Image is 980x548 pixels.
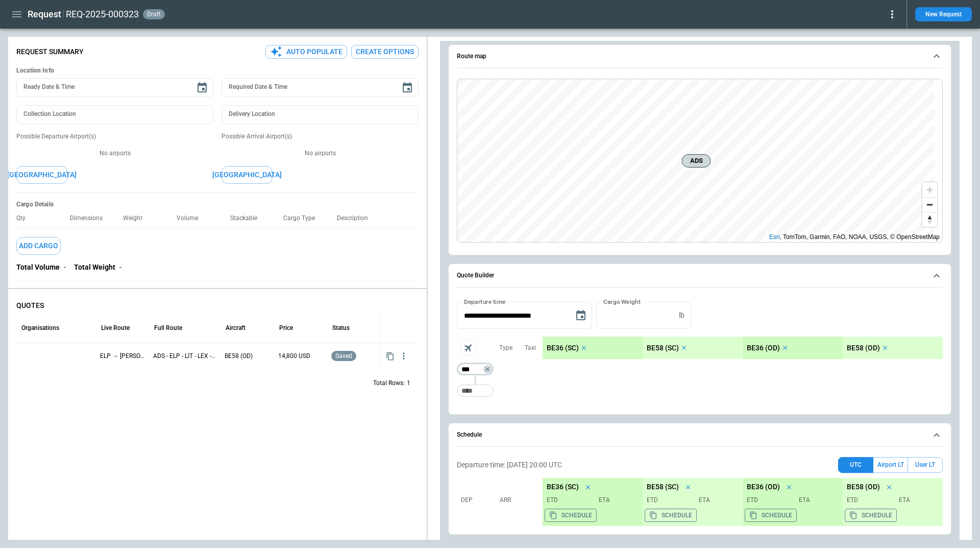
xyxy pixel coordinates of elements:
p: ETD [847,496,891,505]
div: Aircraft [226,324,246,331]
h1: Request [28,8,61,20]
div: , TomTom, Garmin, FAO, NOAA, USGS, © OpenStreetMap [769,232,940,242]
div: Price [279,324,293,331]
button: Copy the aircraft schedule to your clipboard [645,509,697,522]
p: ETD [547,496,591,505]
p: Request Summary [16,47,84,56]
h6: Location Info [16,67,419,75]
p: Possible Departure Airport(s) [16,132,213,141]
button: Zoom out [922,197,937,212]
p: - [64,263,66,272]
div: Organisations [21,324,59,331]
p: ETA [795,496,839,505]
div: Schedule [457,453,943,530]
div: scrollable content [543,337,943,359]
p: Weight [123,215,151,222]
p: BE58 (OD) [847,483,880,491]
p: BE58 (OD) [225,352,269,361]
button: Choose date [397,78,418,98]
h2: REQ-2025-000323 [66,8,139,20]
p: No airports [222,149,419,158]
button: User LT [908,457,943,473]
p: Description [337,215,376,222]
div: Saved [331,343,376,369]
button: [GEOGRAPHIC_DATA] [16,166,67,184]
button: Zoom in [922,182,937,197]
p: Arr [500,496,535,505]
span: draft [145,11,163,18]
button: [GEOGRAPHIC_DATA] [222,166,273,184]
p: Cargo Type [283,215,323,222]
p: BE36 (OD) [747,483,780,491]
p: BE58 (OD) [847,344,880,352]
p: Possible Arrival Airport(s) [222,132,419,141]
button: Copy the aircraft schedule to your clipboard [845,509,897,522]
div: Not found [457,363,494,375]
div: Too short [457,385,494,397]
p: Volume [177,215,206,222]
p: Dimensions [70,215,111,222]
p: 1 [407,379,410,388]
h6: Quote Builder [457,272,494,279]
p: BE58 (SC) [647,344,679,352]
p: - [119,263,121,272]
p: BE36 (SC) [547,344,579,352]
label: Cargo Weight [603,297,641,306]
div: Quote Builder [457,302,943,402]
p: ETA [895,496,939,505]
div: Full Route [154,324,182,331]
label: Departure time [464,297,506,306]
p: ETD [647,496,691,505]
button: Auto Populate [265,45,347,59]
canvas: Map [457,79,935,243]
div: scrollable content [543,478,943,526]
button: Copy the aircraft schedule to your clipboard [545,509,597,522]
p: 14,800 USD [278,352,323,361]
button: Route map [457,45,943,68]
span: saved [333,352,354,360]
button: Copy the aircraft schedule to your clipboard [745,509,797,522]
button: Reset bearing to north [922,212,937,227]
p: BE36 (SC) [547,483,579,491]
p: BE36 (OD) [747,344,780,352]
p: Total Rows: [373,379,405,388]
p: Dep [461,496,497,505]
a: Esri [769,233,780,241]
button: Create Options [351,45,419,59]
p: Taxi [525,344,536,352]
p: BE58 (SC) [647,483,679,491]
button: Add Cargo [16,237,61,255]
p: Stackable [230,215,265,222]
p: Total Weight [74,263,115,272]
p: ADS - ELP - LIT - LEX - ABE - ADS [153,352,216,361]
p: Total Volume [16,263,60,272]
span: ADS [687,156,706,166]
button: Airport LT [873,457,908,473]
p: lb [679,311,684,320]
span: Aircraft selection [461,340,476,355]
div: Live Route [101,324,130,331]
button: UTC [838,457,873,473]
p: Qty [16,215,34,222]
button: Choose date [192,78,212,98]
button: Choose date, selected date is Oct 9, 2025 [571,305,591,326]
p: ETA [595,496,639,505]
p: Departure time: [DATE] 20:00 UTC [457,461,562,469]
p: ELP → ABE [100,352,145,361]
button: Schedule [457,423,943,447]
p: Type [499,344,512,352]
p: No airports [16,149,213,158]
h6: Schedule [457,432,482,438]
div: Route map [457,79,943,243]
p: QUOTES [16,301,419,310]
h6: Cargo Details [16,201,419,208]
p: ETA [695,496,739,505]
button: Copy quote content [384,350,397,363]
button: New Request [915,7,972,21]
button: Quote Builder [457,264,943,288]
div: Status [332,324,350,331]
h6: Route map [457,53,486,60]
p: ETD [747,496,791,505]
